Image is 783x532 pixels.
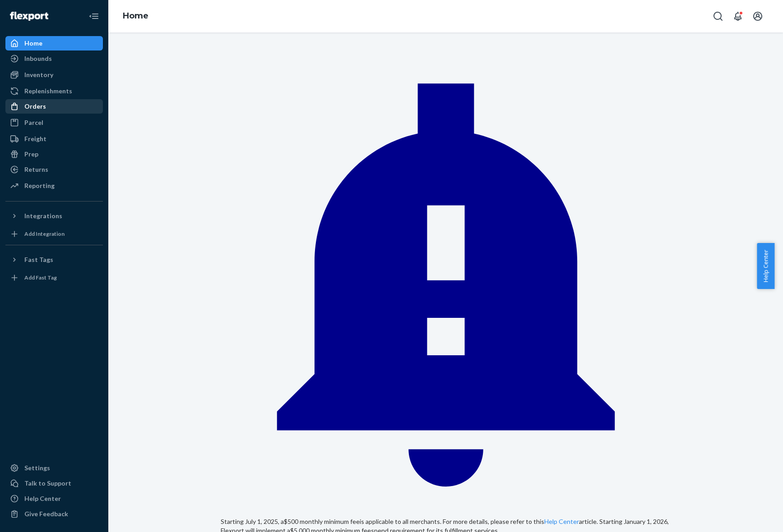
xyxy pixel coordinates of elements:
[709,7,727,25] button: Open Search Box
[85,7,103,25] button: Close Navigation
[5,99,103,114] a: Orders
[24,102,46,111] div: Orders
[544,518,579,525] a: Help Center
[729,7,747,25] button: Open notifications
[5,147,103,161] a: Prep
[24,274,57,281] div: Add Fast Tag
[749,7,767,25] button: Open account menu
[5,51,103,66] a: Inbounds
[24,39,42,48] div: Home
[24,150,38,159] div: Prep
[284,518,360,525] span: $500 monthly minimum fee
[24,87,72,96] div: Replenishments
[24,70,53,79] div: Inventory
[24,230,65,238] div: Add Integration
[5,132,103,146] a: Freight
[24,211,62,220] div: Integrations
[24,54,52,63] div: Inbounds
[123,11,148,21] a: Home
[5,179,103,193] a: Reporting
[5,461,103,475] a: Settings
[24,181,55,190] div: Reporting
[5,491,103,506] a: Help Center
[24,479,71,488] div: Talk to Support
[5,271,103,285] a: Add Fast Tag
[5,252,103,267] button: Fast Tags
[5,476,103,491] a: Talk to Support
[5,227,103,241] a: Add Integration
[24,134,46,143] div: Freight
[757,243,774,289] button: Help Center
[5,162,103,177] a: Returns
[24,463,50,472] div: Settings
[5,507,103,521] button: Give Feedback
[10,12,48,21] img: Flexport logo
[116,3,156,29] ol: breadcrumbs
[24,165,48,174] div: Returns
[5,84,103,98] a: Replenishments
[5,68,103,82] a: Inventory
[5,209,103,223] button: Integrations
[24,118,43,127] div: Parcel
[5,36,103,50] a: Home
[24,255,53,264] div: Fast Tags
[24,509,68,518] div: Give Feedback
[5,115,103,130] a: Parcel
[24,494,61,503] div: Help Center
